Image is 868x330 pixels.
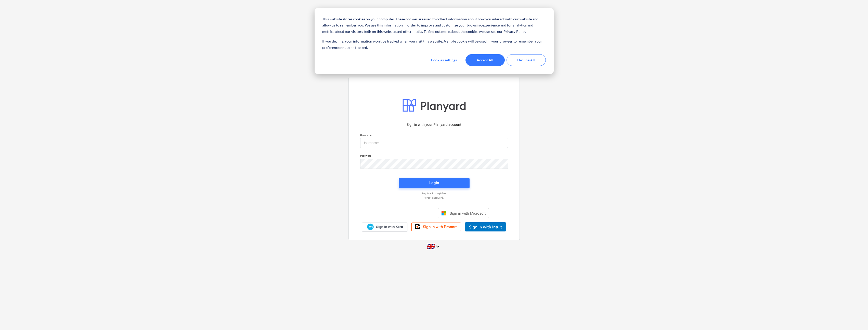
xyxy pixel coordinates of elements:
[429,180,439,186] div: Login
[360,154,508,158] p: Password
[507,54,546,66] button: Decline All
[435,243,441,250] i: keyboard_arrow_down
[362,223,407,231] a: Sign in with Xero
[843,306,868,330] iframe: Chat Widget
[424,54,464,66] button: Cookies settings
[399,178,470,188] button: Login
[360,133,508,138] p: Username
[358,196,511,199] a: Forgot password?
[367,224,374,230] img: Xero logo
[376,225,403,229] span: Sign in with Xero
[358,192,511,195] a: Log in with magic link
[465,54,505,66] button: Accept All
[360,122,508,127] p: Sign in with your Planyard account
[315,8,554,74] div: Cookie banner
[441,211,446,216] img: Microsoft logo
[449,211,486,215] span: Sign in with Microsoft
[411,223,461,231] a: Sign in with Procore
[322,38,546,51] p: If you decline, your information won’t be tracked when you visit this website. A single cookie wi...
[360,138,508,148] input: Username
[322,16,546,35] p: This website stores cookies on your computer. These cookies are used to collect information about...
[377,208,436,219] iframe: Poga Pierakstīties ar Google kontu
[423,225,458,229] span: Sign in with Procore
